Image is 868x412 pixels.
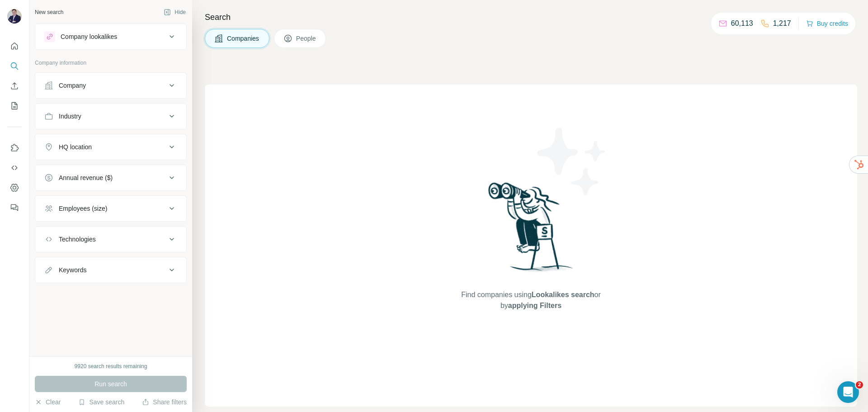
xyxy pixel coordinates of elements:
[59,265,86,275] div: Keywords
[35,8,63,16] div: New search
[59,204,107,213] div: Employees (size)
[639,4,648,13] div: Close Step
[35,105,186,127] button: Industry
[61,32,117,41] div: Company lookalikes
[7,140,22,156] button: Use Surfe on LinkedIn
[59,142,92,152] div: HQ location
[268,2,382,22] div: Watch our October Product update
[35,167,186,189] button: Annual revenue ($)
[35,259,186,281] button: Keywords
[59,112,81,121] div: Industry
[7,78,22,94] button: Enrich CSV
[7,58,22,74] button: Search
[731,18,753,29] p: 60,113
[227,34,260,43] span: Companies
[484,180,578,281] img: Surfe Illustration - Woman searching with binoculars
[856,381,863,388] span: 2
[458,289,603,311] span: Find companies using or by
[7,38,22,54] button: Quick start
[35,26,186,47] button: Company lookalikes
[35,198,186,219] button: Employees (size)
[531,121,613,202] img: Surfe Illustration - Stars
[59,81,86,90] div: Company
[157,5,192,19] button: Hide
[205,11,857,24] h4: Search
[532,291,594,298] span: Lookalikes search
[7,9,22,24] img: Avatar
[773,18,791,29] p: 1,217
[7,199,22,216] button: Feedback
[142,398,187,407] button: Share filters
[35,398,61,407] button: Clear
[78,398,124,407] button: Save search
[59,235,96,244] div: Technologies
[7,180,22,196] button: Dashboard
[806,17,848,30] button: Buy credits
[35,228,186,250] button: Technologies
[7,98,22,114] button: My lists
[296,34,317,43] span: People
[508,302,561,309] span: applying Filters
[837,381,859,403] iframe: Intercom live chat
[59,173,113,182] div: Annual revenue ($)
[7,160,22,176] button: Use Surfe API
[75,362,147,370] div: 9920 search results remaining
[35,136,186,158] button: HQ location
[35,75,186,96] button: Company
[35,59,187,67] p: Company information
